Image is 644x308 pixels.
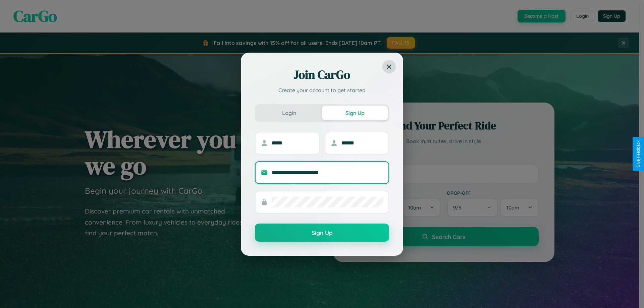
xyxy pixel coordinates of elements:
div: Give Feedback [636,140,641,168]
p: Create your account to get started [255,86,389,94]
button: Login [256,106,322,120]
h2: Join CarGo [255,67,389,83]
button: Sign Up [322,106,388,120]
button: Sign Up [255,224,389,242]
